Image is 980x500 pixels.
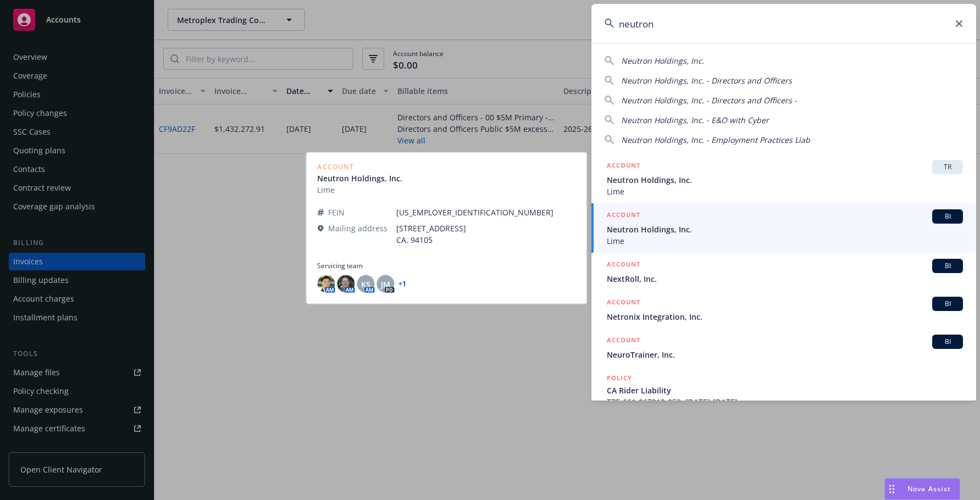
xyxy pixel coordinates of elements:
a: ACCOUNTBINetronix Integration, Inc. [591,291,976,329]
span: Neutron Holdings, Inc. - Directors and Officers [621,75,792,86]
a: ACCOUNTTRNeutron Holdings, Inc.Lime [591,154,976,203]
span: BI [937,212,959,221]
span: Lime [607,186,963,197]
h5: ACCOUNT [607,335,640,348]
h5: ACCOUNT [607,259,640,272]
span: Neutron Holdings, Inc. - Directors and Officers - [621,95,797,105]
h5: ACCOUNT [607,209,640,223]
span: Neutron Holdings, Inc. [607,224,963,235]
span: TR [937,162,959,172]
span: BI [937,299,959,309]
span: TZE-661-067212-053, [DATE]-[DATE] [607,396,963,408]
a: ACCOUNTBINeutron Holdings, Inc.Lime [591,203,976,253]
button: Nova Assist [884,478,960,500]
a: ACCOUNTBINeuroTrainer, Inc. [591,329,976,366]
span: Neutron Holdings, Inc. [607,174,963,186]
span: CA Rider Liability [607,385,963,396]
h5: ACCOUNT [607,297,640,310]
h5: POLICY [607,373,632,384]
span: NeuroTrainer, Inc. [607,349,963,360]
span: Neutron Holdings, Inc. - E&O with Cyber [621,115,769,125]
a: POLICYCA Rider LiabilityTZE-661-067212-053, [DATE]-[DATE] [591,366,976,414]
a: ACCOUNTBINextRoll, Inc. [591,253,976,291]
span: Neutron Holdings, Inc. - Employment Practices Liab [621,135,810,145]
span: BI [937,337,959,347]
span: Nova Assist [907,484,951,493]
span: NextRoll, Inc. [607,273,963,285]
h5: ACCOUNT [607,160,640,173]
span: Neutron Holdings, Inc. [621,55,704,66]
div: Drag to move [885,479,899,499]
span: Netronix Integration, Inc. [607,311,963,323]
span: BI [937,261,959,271]
input: Search... [591,4,976,43]
span: Lime [607,235,963,247]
